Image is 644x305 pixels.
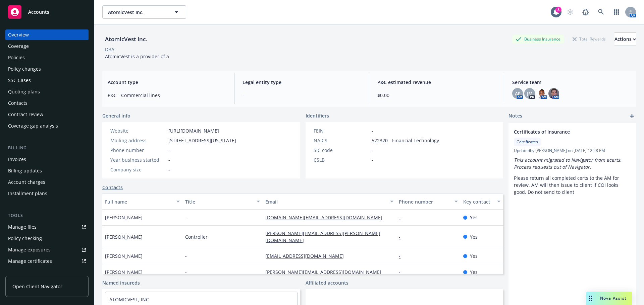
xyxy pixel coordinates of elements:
[28,9,49,15] span: Accounts
[5,244,89,255] span: Manage exposures
[110,147,166,154] div: Phone number
[5,64,89,74] a: Policy changes
[314,147,369,154] div: SIC code
[470,269,478,276] span: Yes
[5,233,89,244] a: Policy checking
[314,156,369,163] div: CSLB
[265,230,380,243] a: [PERSON_NAME][EMAIL_ADDRESS][PERSON_NAME][DOMAIN_NAME]
[8,165,42,176] div: Billing updates
[108,79,226,86] span: Account type
[470,214,478,221] span: Yes
[399,214,406,221] a: -
[8,52,25,63] div: Policies
[377,92,496,99] span: $0.00
[5,154,89,165] a: Invoices
[110,137,166,144] div: Mailing address
[265,269,387,275] a: [PERSON_NAME][EMAIL_ADDRESS][DOMAIN_NAME]
[108,92,226,99] span: P&C - Commercial lines
[515,90,520,97] span: AF
[8,177,45,187] div: Account charges
[8,41,29,52] div: Coverage
[105,269,143,276] span: [PERSON_NAME]
[463,198,493,205] div: Key contact
[396,194,460,210] button: Phone number
[8,64,41,74] div: Policy changes
[5,98,89,108] a: Contacts
[182,194,263,210] button: Title
[8,121,58,131] div: Coverage gap analysis
[5,212,89,219] div: Tools
[185,198,253,205] div: Title
[508,123,636,201] div: Certificates of InsuranceCertificatesUpdatedby [PERSON_NAME] on [DATE] 12:28 PMThis account migra...
[5,3,89,21] a: Accounts
[102,35,150,44] div: AtomicVest Inc.
[263,194,396,210] button: Email
[5,75,89,86] a: SSC Cases
[102,184,123,191] a: Contacts
[306,279,348,286] a: Affiliated accounts
[514,157,623,170] em: This account migrated to Navigator from ecerts. Process requests out of Navigator.
[243,92,361,99] span: -
[614,33,636,46] div: Actions
[102,279,140,286] a: Named insureds
[399,253,406,259] a: -
[5,109,89,120] a: Contract review
[168,147,170,154] span: -
[110,127,166,134] div: Website
[399,234,406,240] a: -
[517,139,538,145] span: Certificates
[5,29,89,40] a: Overview
[168,156,170,163] span: -
[110,156,166,163] div: Year business started
[5,188,89,199] a: Installment plans
[614,32,636,46] button: Actions
[579,5,592,19] a: Report a Bug
[185,233,208,240] span: Controller
[265,253,349,259] a: [EMAIL_ADDRESS][DOMAIN_NAME]
[8,154,26,165] div: Invoices
[470,252,478,259] span: Yes
[12,283,62,290] span: Open Client Navigator
[5,222,89,232] a: Manage files
[8,188,47,199] div: Installment plans
[306,112,329,119] span: Identifiers
[185,214,187,221] span: -
[265,198,386,205] div: Email
[102,112,130,119] span: General info
[5,256,89,266] a: Manage certificates
[372,127,373,134] span: -
[600,295,627,301] span: Nova Assist
[314,137,369,144] div: NAICS
[470,233,478,240] span: Yes
[102,5,186,19] button: AtomicVest Inc.
[536,88,547,99] img: photo
[105,233,143,240] span: [PERSON_NAME]
[514,128,613,135] span: Certificates of Insurance
[168,137,236,144] span: [STREET_ADDRESS][US_STATE]
[586,292,632,305] button: Nova Assist
[8,267,42,278] div: Manage claims
[8,86,40,97] div: Quoting plans
[105,198,172,205] div: Full name
[628,112,636,120] a: add
[563,5,577,19] a: Start snowing
[399,198,450,205] div: Phone number
[508,112,522,120] span: Notes
[8,109,43,120] div: Contract review
[555,7,561,13] div: 3
[5,41,89,52] a: Coverage
[108,9,166,16] span: AtomicVest Inc.
[185,269,187,276] span: -
[548,88,559,99] img: photo
[399,269,406,275] a: -
[8,244,51,255] div: Manage exposures
[512,79,631,86] span: Service team
[569,35,609,43] div: Total Rewards
[5,267,89,278] a: Manage claims
[8,222,37,232] div: Manage files
[168,166,170,173] span: -
[5,86,89,97] a: Quoting plans
[8,98,28,108] div: Contacts
[5,121,89,131] a: Coverage gap analysis
[610,5,623,19] a: Switch app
